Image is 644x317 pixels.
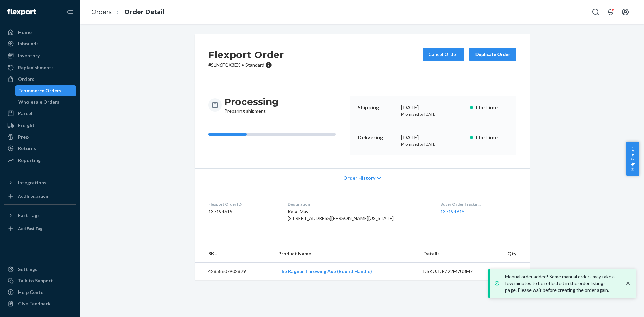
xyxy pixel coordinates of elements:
button: Close Navigation [63,5,76,19]
a: Prep [4,131,76,142]
a: Settings [4,264,76,275]
a: Orders [91,8,112,16]
a: Add Fast Tag [4,223,76,234]
svg: close toast [625,280,631,287]
p: Promised by [DATE] [401,141,465,147]
a: Orders [4,74,76,85]
span: Standard [245,62,264,68]
div: Talk to Support [18,277,53,284]
dd: 137194615 [208,208,277,215]
div: Help Center [18,289,45,296]
button: Fast Tags [4,210,76,221]
div: Reporting [18,157,41,164]
dt: Buyer Order Tracking [440,201,516,207]
a: The Ragnar Throwing Axe (Round Handle) [278,268,372,274]
button: Give Feedback [4,298,76,309]
div: Inventory [18,52,40,59]
div: Inbounds [18,40,39,47]
div: Preparing shipment [224,96,279,114]
p: # S1N6FQX3EX [208,62,284,68]
button: Open account menu [619,5,632,19]
dt: Flexport Order ID [208,201,277,207]
a: Help Center [4,287,76,298]
span: Order History [343,175,375,181]
a: Inventory [4,50,76,61]
div: Give Feedback [18,300,51,307]
th: Details [418,245,492,263]
a: Talk to Support [4,275,76,286]
a: Wholesale Orders [15,97,77,107]
h2: Flexport Order [208,48,284,62]
dt: Destination [288,201,429,207]
button: Duplicate Order [469,48,516,61]
div: Returns [18,145,36,152]
button: Integrations [4,177,76,188]
div: Home [18,29,32,36]
div: Duplicate Order [475,51,511,58]
span: Kase May [STREET_ADDRESS][PERSON_NAME][US_STATE] [288,209,394,221]
ol: breadcrumbs [86,2,170,22]
div: Integrations [18,179,46,186]
a: Replenishments [4,62,76,73]
div: Parcel [18,110,32,117]
div: Freight [18,122,35,129]
a: Reporting [4,155,76,166]
div: [DATE] [401,134,465,141]
div: Orders [18,76,34,83]
p: Promised by [DATE] [401,111,465,117]
div: Add Integration [18,193,48,199]
a: Home [4,27,76,38]
a: Order Detail [124,8,164,16]
th: Product Name [273,245,418,263]
p: On-Time [476,134,508,141]
a: Ecommerce Orders [15,85,77,96]
div: DSKU: DPZ22M7U3M7 [423,268,486,275]
p: Manual order added! Some manual orders may take a few minutes to be reflected in the order listin... [505,273,618,294]
img: Flexport logo [7,9,36,15]
div: Add Fast Tag [18,226,42,231]
div: Settings [18,266,37,273]
th: SKU [195,245,273,263]
a: 137194615 [440,209,465,214]
span: • [241,62,244,68]
a: Parcel [4,108,76,119]
div: Fast Tags [18,212,40,219]
a: Inbounds [4,38,76,49]
h3: Processing [224,96,279,108]
div: [DATE] [401,104,465,111]
button: Help Center [626,142,639,176]
td: 42858607902879 [195,263,273,280]
a: Add Integration [4,191,76,202]
th: Qty [491,245,530,263]
p: On-Time [476,104,508,111]
a: Freight [4,120,76,131]
div: Ecommerce Orders [18,87,61,94]
p: Delivering [358,134,396,141]
a: Returns [4,143,76,154]
button: Open Search Box [589,5,602,19]
button: Open notifications [604,5,617,19]
div: Prep [18,134,29,140]
div: Wholesale Orders [18,99,59,105]
button: Cancel Order [423,48,464,61]
div: Replenishments [18,64,54,71]
p: Shipping [358,104,396,111]
td: 1 [491,263,530,280]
